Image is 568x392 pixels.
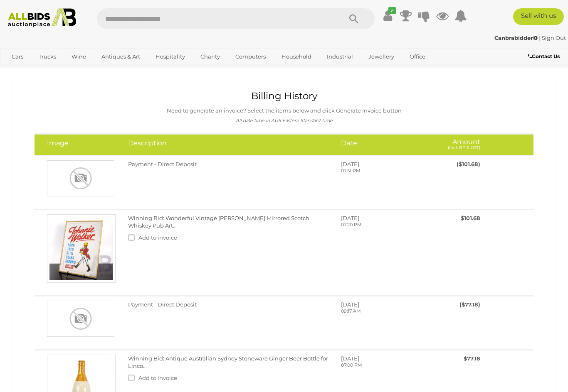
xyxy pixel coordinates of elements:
a: Winning Bid: Wonderful Vintage [PERSON_NAME] Mirrored Scotch Whiskey Pub Art... [128,215,309,229]
img: Winning Bid: Wonderful Vintage Johnnie Walker Mirrored Scotch Whiskey Pub Art... [47,214,116,283]
a: Office [404,50,431,64]
a: [GEOGRAPHIC_DATA] [39,64,109,77]
h4: Amount [432,140,480,149]
a: Antiques & Art [96,50,146,64]
p: 07:51 PM [341,168,420,174]
small: (Incl. BP & GST) [448,145,480,150]
a: Canbrabidder [494,34,539,41]
a: Sell with us [513,8,564,25]
span: Payment - Direct Deposit [128,161,197,167]
a: Contact Us [528,52,562,61]
a: Industrial [321,50,358,64]
h4: Date [341,140,420,147]
img: Payment - Direct Deposit [47,301,114,337]
p: 07:00 PM [341,362,420,369]
b: Contact Us [528,53,560,59]
a: Household [276,50,317,64]
span: $101.68 [461,215,480,221]
h1: Billing History [23,91,545,101]
a: Hospitality [150,50,190,64]
span: [DATE] [341,301,359,308]
a: ✔ [381,8,394,23]
p: Need to generate an invoice? Select the items below and click Generate Invoice button [23,106,545,115]
img: Allbids.com.au [4,8,80,27]
h4: Image [47,140,116,147]
a: Jewellery [363,50,400,64]
a: Charity [195,50,225,64]
span: [DATE] [341,215,359,221]
a: Computers [230,50,271,64]
h4: Description [128,140,328,147]
span: ($101.68) [457,161,480,167]
span: $77.18 [464,355,480,362]
i: All date time in AUS Eastern Standard Time [236,118,333,123]
p: 09:17 AM [341,308,420,315]
span: ($77.18) [459,301,480,308]
img: Payment - Direct Deposit [47,160,114,196]
a: Cars [6,50,29,64]
a: Wine [66,50,91,64]
span: | [539,34,541,41]
span: [DATE] [341,161,359,167]
a: Trucks [33,50,62,64]
strong: Canbrabidder [494,34,538,41]
p: 07:20 PM [341,222,420,228]
i: ✔ [388,7,396,14]
span: [DATE] [341,355,359,362]
a: Sports [6,64,34,77]
a: Sign Out [542,34,566,41]
button: Search [333,8,375,29]
span: Payment - Direct Deposit [128,301,197,308]
a: Winning Bid: Antique Australian Sydney Stoneware Ginger Beer Bottle for Linco... [128,355,328,370]
span: Add to invoice [138,234,177,241]
span: Add to invoice [138,375,177,381]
